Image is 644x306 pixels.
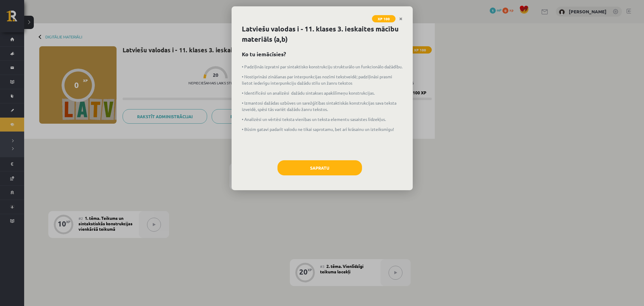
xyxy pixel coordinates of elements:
p: • Būsim gatavi padarīt valodu ne tikai saprotamu, bet arī krāsainu un izteiksmīgu! [242,126,402,132]
button: Sapratu [277,160,362,175]
p: • Izmantosi dažādas uzbūves un sarežģītības sintaktiskās konstrukcijas sava teksta izveidē, spēsi... [242,100,402,112]
p: • Analizēsi un vērtēsi teksta vienības un teksta elementu sasaistes līdzekļus. [242,116,402,122]
h1: Latviešu valodas i - 11. klases 3. ieskaites mācību materiāls (a,b) [242,24,402,44]
h2: Ko tu iemācīsies? [242,50,402,58]
a: Close [396,13,406,25]
p: • Identificēsi un analizēsi dažādu sintakses apakšlīmeņu konstrukcijas. [242,90,402,96]
p: • Nostiprināsi zināšanas par interpunkcijas nozīmi tekstveidē; padziļināsi prasmi lietot iederīgu... [242,73,402,86]
span: XP 100 [372,15,396,22]
p: • Padziļinās izpratni par sintaktisko konstrukciju strukturālo un funkcionālo dažādību. [242,63,402,70]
